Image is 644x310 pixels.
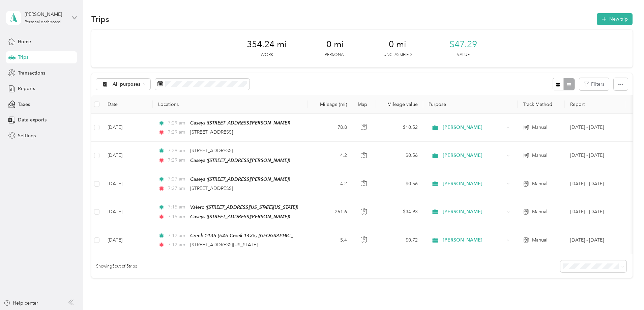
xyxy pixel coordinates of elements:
span: Caseys ([STREET_ADDRESS][PERSON_NAME]) [190,214,290,219]
span: [STREET_ADDRESS][US_STATE] [190,242,258,248]
td: $0.56 [376,142,423,170]
span: [PERSON_NAME] [443,180,504,188]
span: 7:12 am [168,232,187,239]
td: Aug 16 - 31, 2025 [565,142,626,170]
p: Unclassified [383,52,412,58]
span: 354.24 mi [247,39,287,50]
span: Manual [532,152,547,159]
th: Track Method [518,95,565,114]
td: Aug 16 - 31, 2025 [565,198,626,226]
span: [PERSON_NAME] [443,208,504,216]
td: $0.56 [376,170,423,198]
th: Mileage (mi) [308,95,352,114]
span: 7:29 am [168,157,187,164]
td: Aug 16 - 31, 2025 [565,226,626,254]
button: Help center [4,300,38,307]
span: [STREET_ADDRESS] [190,186,233,191]
span: Valero ([STREET_ADDRESS][US_STATE][US_STATE]) [190,204,298,210]
span: 7:15 am [168,203,187,211]
td: 5.4 [308,226,352,254]
span: Showing 5 out of 5 trips [91,263,137,270]
p: Value [457,52,470,58]
span: 7:27 am [168,185,187,192]
span: 0 mi [389,39,406,50]
span: All purposes [113,82,141,87]
h1: Trips [91,16,109,23]
td: $10.52 [376,114,423,142]
span: Manual [532,124,547,131]
div: [PERSON_NAME] [25,11,67,18]
div: Personal dashboard [25,20,61,24]
td: Aug 16 - 31, 2025 [565,170,626,198]
td: 78.8 [308,114,352,142]
span: [PERSON_NAME] [443,236,504,244]
td: 4.2 [308,142,352,170]
span: Manual [532,208,547,216]
span: 7:27 am [168,175,187,183]
span: [PERSON_NAME] [443,152,504,159]
span: Reports [18,85,35,92]
span: Caseys ([STREET_ADDRESS][PERSON_NAME]) [190,176,290,182]
span: Caseys ([STREET_ADDRESS][PERSON_NAME]) [190,158,290,163]
th: Date [102,95,153,114]
td: [DATE] [102,114,153,142]
button: New trip [597,13,633,25]
th: Report [565,95,626,114]
th: Locations [153,95,308,114]
td: $0.72 [376,226,423,254]
td: [DATE] [102,142,153,170]
td: 261.6 [308,198,352,226]
span: 0 mi [326,39,344,50]
th: Mileage value [376,95,423,114]
th: Purpose [423,95,518,114]
span: [PERSON_NAME] [443,124,504,131]
td: [DATE] [102,170,153,198]
td: $34.93 [376,198,423,226]
span: Transactions [18,69,45,77]
span: Taxes [18,101,30,108]
span: 7:12 am [168,241,187,249]
td: [DATE] [102,198,153,226]
td: Aug 16 - 31, 2025 [565,114,626,142]
th: Map [352,95,376,114]
span: Home [18,38,31,45]
td: [DATE] [102,226,153,254]
p: Work [261,52,273,58]
span: Trips [18,54,28,61]
span: Caseys ([STREET_ADDRESS][PERSON_NAME]) [190,120,290,125]
span: 7:29 am [168,129,187,136]
span: 7:29 am [168,147,187,154]
span: Data exports [18,116,47,123]
span: Manual [532,180,547,188]
span: [STREET_ADDRESS] [190,129,233,135]
span: Creek 1435 (525 Creek 1435, [GEOGRAPHIC_DATA], [US_STATE]) [190,233,333,238]
span: $47.29 [449,39,477,50]
span: [STREET_ADDRESS] [190,148,233,153]
span: Manual [532,236,547,244]
span: Settings [18,132,36,139]
span: 7:29 am [168,119,187,127]
p: Personal [325,52,346,58]
button: Filters [579,78,609,90]
td: 4.2 [308,170,352,198]
iframe: Everlance-gr Chat Button Frame [606,272,644,310]
span: 7:15 am [168,213,187,221]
